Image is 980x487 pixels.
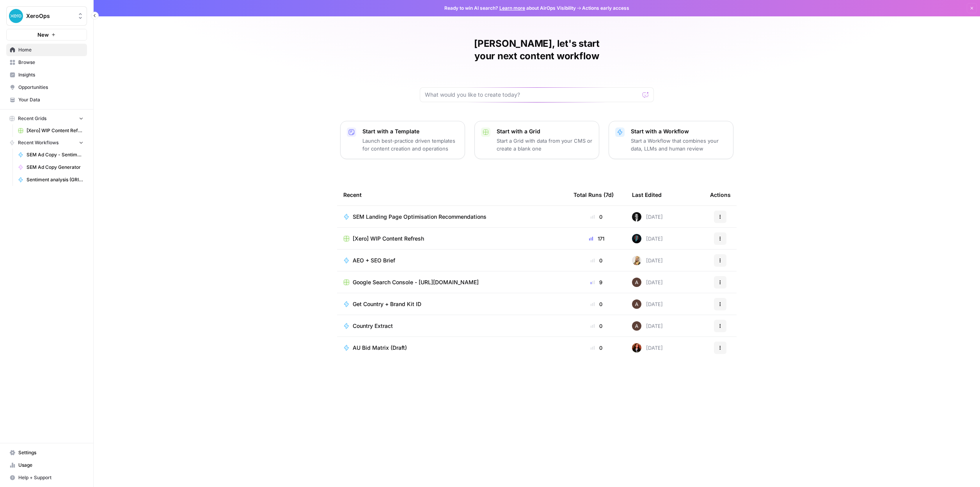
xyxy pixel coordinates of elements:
span: Actions early access [582,5,629,12]
button: Help + Support [6,471,87,484]
div: [DATE] [632,321,663,331]
button: Start with a TemplateLaunch best-practice driven templates for content creation and operations [340,121,465,159]
p: Start with a Grid [497,128,593,135]
p: Start a Workflow that combines your data, LLMs and human review [631,137,727,152]
img: ilf5qirlu51qf7ak37srxb41cqxu [632,234,641,243]
div: [DATE] [632,234,663,243]
div: [DATE] [632,343,663,352]
span: AEO + SEO Brief [353,257,395,264]
span: New [37,31,49,39]
button: Workspace: XeroOps [6,6,87,26]
img: nh1ffu4gqkij28y7n7zaycjgecuc [632,343,641,352]
div: 0 [573,213,620,221]
a: Your Data [6,94,87,106]
button: New [6,29,87,41]
button: Start with a GridStart a Grid with data from your CMS or create a blank one [474,121,599,159]
img: wtbmvrjo3qvncyiyitl6zoukl9gz [632,321,641,331]
div: 0 [573,300,620,308]
div: Recent [343,184,561,205]
a: Browse [6,56,87,69]
span: Help + Support [18,474,83,481]
img: px79t1glc4rjs9gbbkd9hva15240 [632,212,641,221]
a: Get Country + Brand Kit ID [343,300,561,308]
img: wtbmvrjo3qvncyiyitl6zoukl9gz [632,278,641,287]
button: Start with a WorkflowStart a Workflow that combines your data, LLMs and human review [609,121,733,159]
input: What would you like to create today? [425,91,639,99]
span: [Xero] WIP Content Refresh [27,127,83,134]
a: Home [6,44,87,56]
div: Actions [710,184,731,205]
p: Start a Grid with data from your CMS or create a blank one [497,137,593,152]
span: Recent Grids [18,115,46,122]
span: Country Extract [353,322,393,330]
div: [DATE] [632,256,663,265]
a: Usage [6,459,87,471]
div: [DATE] [632,212,663,221]
span: SEM Landing Page Optimisation Recommendations [353,213,486,221]
div: Last Edited [632,184,662,205]
div: [DATE] [632,278,663,287]
span: Recent Workflows [18,139,59,146]
span: XeroOps [26,12,73,20]
span: Ready to win AI search? about AirOps Visibility [444,5,576,12]
span: Browse [18,59,83,66]
img: ygsh7oolkwauxdw54hskm6m165th [632,256,641,265]
span: Google Search Console - [URL][DOMAIN_NAME] [353,278,479,286]
a: [Xero] WIP Content Refresh [14,124,87,137]
span: [Xero] WIP Content Refresh [353,235,424,243]
a: Opportunities [6,81,87,94]
span: SEM Ad Copy - Sentiment Analysis [27,151,83,158]
div: 171 [573,235,620,243]
p: Launch best-practice driven templates for content creation and operations [362,137,458,152]
a: SEM Ad Copy Generator [14,161,87,174]
button: Recent Grids [6,113,87,124]
a: Google Search Console - [URL][DOMAIN_NAME] [343,278,561,286]
a: Settings [6,446,87,459]
a: Insights [6,69,87,81]
div: 0 [573,257,620,264]
a: [Xero] WIP Content Refresh [343,235,561,243]
p: Start with a Template [362,128,458,135]
span: Home [18,46,83,53]
a: SEM Landing Page Optimisation Recommendations [343,213,561,221]
span: SEM Ad Copy Generator [27,164,83,171]
span: Insights [18,71,83,78]
span: Opportunities [18,84,83,91]
p: Start with a Workflow [631,128,727,135]
a: AEO + SEO Brief [343,257,561,264]
button: Recent Workflows [6,137,87,149]
span: AU Bid Matrix (Draft) [353,344,407,352]
span: Your Data [18,96,83,103]
span: Settings [18,449,83,456]
span: Get Country + Brand Kit ID [353,300,421,308]
a: SEM Ad Copy - Sentiment Analysis [14,149,87,161]
div: 0 [573,322,620,330]
a: AU Bid Matrix (Draft) [343,344,561,352]
img: wtbmvrjo3qvncyiyitl6zoukl9gz [632,299,641,309]
div: 9 [573,278,620,286]
img: XeroOps Logo [9,9,23,23]
a: Sentiment analysis (GRID version) [14,174,87,186]
span: Usage [18,462,83,469]
div: 0 [573,344,620,352]
div: Total Runs (7d) [573,184,614,205]
h1: [PERSON_NAME], let's start your next content workflow [420,37,654,62]
a: Learn more [499,5,525,11]
a: Country Extract [343,322,561,330]
span: Sentiment analysis (GRID version) [27,176,83,183]
div: [DATE] [632,299,663,309]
